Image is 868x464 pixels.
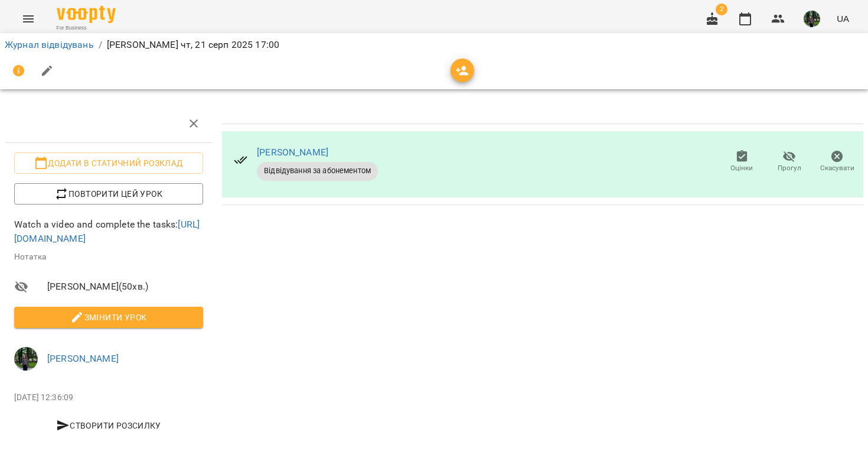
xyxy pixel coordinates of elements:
span: 2 [716,4,727,15]
img: Voopty Logo [57,6,116,23]
span: Повторити цей урок [24,187,194,201]
p: Нотатка [14,251,203,263]
button: Змінити урок [14,307,203,328]
button: Створити розсилку [14,415,203,436]
li: / [99,38,102,52]
span: [PERSON_NAME] ( 50 хв. ) [47,280,203,294]
p: Watch a video and complete the tasks: [14,218,203,245]
a: [PERSON_NAME] [257,147,328,158]
a: Журнал відвідувань [5,39,94,50]
button: Оцінки [718,145,766,179]
span: UA [837,12,849,25]
span: Оцінки [730,163,753,173]
img: 295700936d15feefccb57b2eaa6bd343.jpg [14,347,38,371]
button: Додати в статичний розклад [14,152,203,174]
span: Відвідування за абонементом [257,166,378,176]
span: For Business [57,24,116,32]
span: Змінити урок [24,310,194,325]
button: Menu [14,5,43,33]
span: Додати в статичний розклад [24,156,194,170]
a: [URL][DOMAIN_NAME] [14,219,200,244]
span: Прогул [778,163,801,173]
button: Скасувати [813,145,861,179]
button: UA [832,8,854,30]
span: Створити розсилку [19,418,198,433]
button: Повторити цей урок [14,183,203,205]
button: Прогул [766,145,814,179]
img: 295700936d15feefccb57b2eaa6bd343.jpg [804,11,820,27]
nav: breadcrumb [5,38,863,52]
p: [DATE] 12:36:09 [14,392,203,404]
p: [PERSON_NAME] чт, 21 серп 2025 17:00 [107,38,279,52]
span: Скасувати [820,163,854,173]
a: [PERSON_NAME] [47,353,119,364]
